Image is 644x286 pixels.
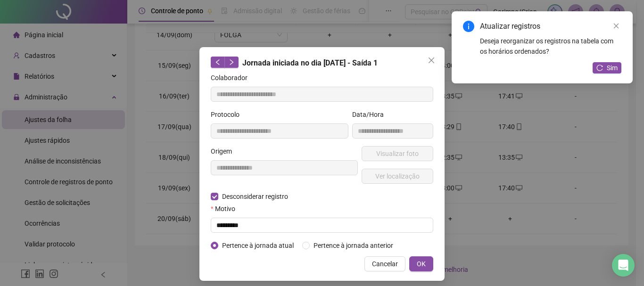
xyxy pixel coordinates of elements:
label: Data/Hora [352,109,390,120]
div: Jornada iniciada no dia [DATE] - Saída 1 [211,57,433,69]
label: Motivo [211,204,241,214]
span: Desconsiderar registro [218,191,292,202]
label: Colaborador [211,73,254,83]
div: Deseja reorganizar os registros na tabela com os horários ordenados? [480,36,621,57]
button: OK [409,256,433,271]
button: Ver localização [362,169,433,184]
span: Cancelar [372,259,398,269]
span: close [613,23,619,29]
label: Origem [211,146,238,156]
button: Visualizar foto [362,146,433,161]
button: Sim [593,62,621,74]
span: left [215,59,221,65]
button: Cancelar [364,256,405,271]
span: right [228,59,235,65]
button: left [211,57,225,68]
span: close [428,57,435,64]
span: Pertence à jornada anterior [310,240,397,251]
label: Protocolo [211,109,246,120]
a: Close [611,21,621,31]
button: right [224,57,239,68]
button: Close [424,53,439,68]
span: OK [417,259,426,269]
span: reload [596,65,603,71]
span: info-circle [463,21,474,32]
div: Open Intercom Messenger [612,254,635,277]
div: Atualizar registros [480,21,621,32]
span: Pertence à jornada atual [218,240,297,251]
span: Sim [607,63,618,73]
